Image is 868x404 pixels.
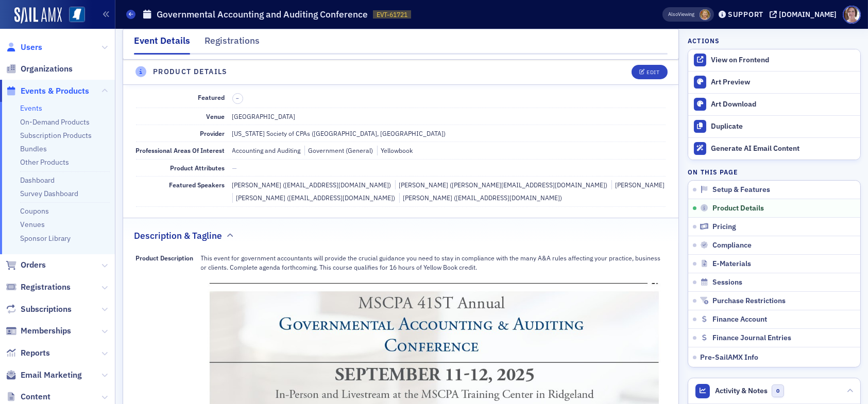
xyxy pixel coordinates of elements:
[198,93,225,101] span: Featured
[136,146,225,154] span: Professional Areas Of Interest
[134,34,190,55] div: Event Details
[153,66,228,77] h4: Product Details
[646,69,659,75] div: Edit
[688,93,860,115] a: Art Download
[688,115,860,137] button: Duplicate
[304,146,373,155] div: Government (General)
[728,10,763,19] div: Support
[377,10,407,19] span: EVT-61721
[712,296,786,306] span: Purchase Restrictions
[6,282,71,293] a: Registrations
[20,117,90,127] a: On-Demand Products
[20,103,42,113] a: Events
[169,181,225,189] span: Featured Speakers
[711,56,855,65] div: View on Frontend
[232,193,396,202] div: [PERSON_NAME] ([EMAIL_ADDRESS][DOMAIN_NAME])
[232,180,392,189] div: [PERSON_NAME] ([EMAIL_ADDRESS][DOMAIN_NAME])
[772,384,785,397] span: 0
[136,254,194,262] span: Product Description
[399,193,563,202] div: [PERSON_NAME] ([EMAIL_ADDRESS][DOMAIN_NAME])
[62,7,85,24] a: View Homepage
[716,385,768,396] span: Activity & Notes
[20,175,55,185] a: Dashboard
[668,11,694,18] span: Viewing
[20,234,71,243] a: Sponsor Library
[668,11,678,17] div: Also
[6,85,89,97] a: Events & Products
[843,6,861,24] span: Profile
[232,129,446,137] span: [US_STATE] Society of CPAs ([GEOGRAPHIC_DATA], [GEOGRAPHIC_DATA])
[712,185,770,195] span: Setup & Features
[712,315,767,324] span: Finance Account
[200,129,225,137] span: Provider
[711,100,855,109] div: Art Download
[21,42,42,53] span: Users
[712,204,764,213] span: Product Details
[688,49,860,71] a: View on Frontend
[6,370,82,381] a: Email Marketing
[21,347,50,359] span: Reports
[21,370,82,381] span: Email Marketing
[69,7,85,23] img: SailAMX
[712,259,751,269] span: E-Materials
[395,180,608,189] div: [PERSON_NAME] ([PERSON_NAME][EMAIL_ADDRESS][DOMAIN_NAME])
[14,7,62,24] img: SailAMX
[232,146,301,155] div: Accounting and Auditing
[20,131,92,140] a: Subscription Products
[21,325,71,337] span: Memberships
[688,167,861,177] h4: On this page
[20,220,45,229] a: Venues
[20,189,78,198] a: Survey Dashboard
[21,85,89,97] span: Events & Products
[6,325,71,337] a: Memberships
[232,112,296,120] span: [GEOGRAPHIC_DATA]
[712,278,742,287] span: Sessions
[700,353,758,362] span: Pre-SailAMX Info
[688,72,860,93] a: Art Preview
[711,122,855,131] div: Duplicate
[20,157,69,167] a: Other Products
[21,282,71,293] span: Registrations
[20,144,47,153] a: Bundles
[700,9,710,20] span: Ellen Vaughn
[611,180,665,189] div: [PERSON_NAME]
[711,78,855,87] div: Art Preview
[207,112,225,120] span: Venue
[21,391,50,402] span: Content
[21,304,72,315] span: Subscriptions
[157,8,368,21] h1: Governmental Accounting and Auditing Conference
[688,36,720,45] h4: Actions
[232,164,237,172] span: —
[632,65,667,79] button: Edit
[6,347,50,359] a: Reports
[711,144,855,153] div: Generate AI Email Content
[21,259,46,271] span: Orders
[6,42,42,53] a: Users
[712,241,752,250] span: Compliance
[688,137,860,160] button: Generate AI Email Content
[201,253,666,272] p: This event for government accountants will provide the crucial guidance you need to stay in compl...
[6,259,46,271] a: Orders
[171,164,225,172] span: Product Attributes
[779,10,837,19] div: [DOMAIN_NAME]
[21,63,73,75] span: Organizations
[205,34,260,53] div: Registrations
[6,304,72,315] a: Subscriptions
[6,63,73,75] a: Organizations
[6,391,50,402] a: Content
[712,222,736,232] span: Pricing
[134,229,222,242] h2: Description & Tagline
[712,333,791,343] span: Finance Journal Entries
[20,206,49,216] a: Coupons
[377,146,413,155] div: Yellowbook
[770,11,840,18] button: [DOMAIN_NAME]
[236,95,239,102] span: –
